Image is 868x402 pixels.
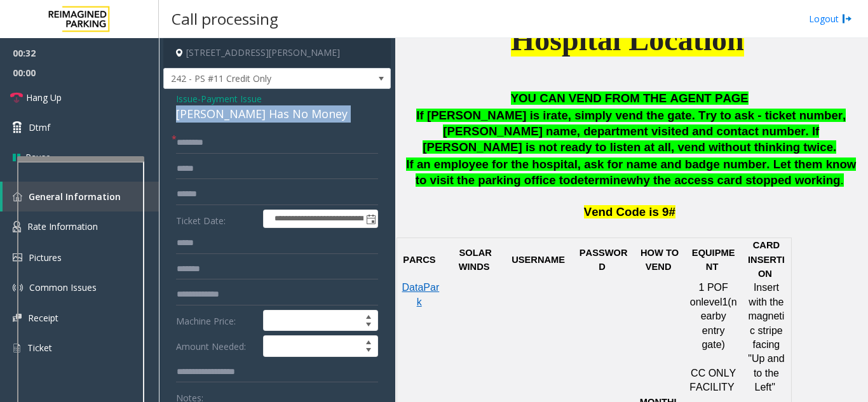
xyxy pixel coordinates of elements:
span: determine [570,173,627,187]
label: Ticket Date: [173,210,260,229]
a: DataPark [402,283,440,307]
a: General Information [3,182,159,211]
h4: [STREET_ADDRESS][PERSON_NAME] [163,38,391,68]
img: 'icon' [13,192,22,201]
span: Vend Code is 9# [584,205,675,218]
span: If [PERSON_NAME] is irate, simply vend the gate. Try to ask - ticket number, [PERSON_NAME] name, ... [416,109,846,154]
span: SOLAR WINDS [459,248,494,272]
span: why the access card stopped working [627,173,841,187]
span: CC ONLY FACILITY [689,368,738,392]
span: Increase value [360,336,377,346]
span: Toggle popup [363,210,377,228]
span: PASSWORD [580,248,628,272]
img: 'icon' [13,221,21,232]
label: Machine Price: [173,310,260,332]
a: Logout [809,12,852,25]
div: [PERSON_NAME] Has No Money [176,105,378,123]
label: Amount Needed: [173,335,260,357]
span: Pause [25,151,51,164]
span: Payment Issue [201,92,262,105]
span: Dtmf [29,121,50,134]
span: EQUIPMENT [692,248,735,272]
span: DataPark [402,282,440,307]
img: logout [842,12,852,25]
h3: Call processing [165,3,285,34]
img: 'icon' [13,314,22,322]
span: CARD INSERTION [748,240,785,279]
img: 'icon' [13,342,21,354]
span: HOW TO VEND [641,248,681,272]
span: 1 POF on [690,282,731,307]
span: USERNAME [512,255,565,265]
img: 'icon' [13,283,23,293]
span: If an employee for the hospital, ask for name and badge number. Let them know to visit the parkin... [406,157,856,187]
span: . [840,173,843,187]
span: Decrease value [360,321,377,331]
img: 'icon' [13,253,22,262]
span: 242 - PS #11 Credit Only [164,69,345,89]
span: Hang Up [26,91,62,104]
span: - [198,93,262,105]
span: YOU CAN VEND FROM THE AGENT PAGE [511,91,749,105]
span: Issue [176,92,198,105]
span: level [702,297,722,307]
span: PARCS [403,255,435,265]
span: Increase value [360,311,377,321]
span: Decrease value [360,346,377,356]
span: 1 [722,297,728,307]
span: Hospital Location [511,23,744,57]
